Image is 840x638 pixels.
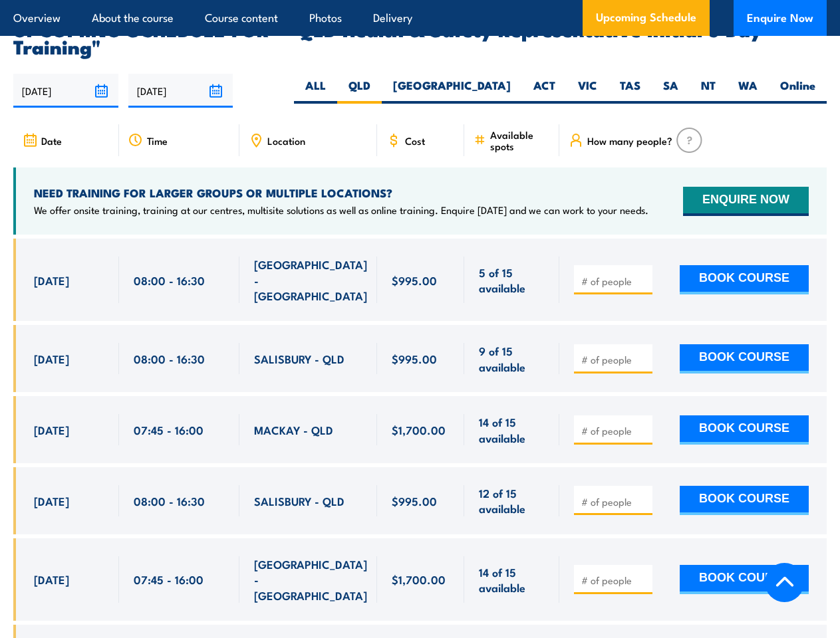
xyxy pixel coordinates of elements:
[479,343,544,374] span: 9 of 15 available
[680,486,809,515] button: BOOK COURSE
[134,422,204,437] span: 07:45 - 16:00
[34,493,69,508] span: [DATE]
[134,272,205,288] span: 08:00 - 16:30
[13,74,118,108] input: From date
[34,351,69,366] span: [DATE]
[267,135,305,146] span: Location
[680,415,809,445] button: BOOK COURSE
[392,272,437,288] span: $995.00
[652,78,690,104] label: SA
[41,135,62,146] span: Date
[581,274,648,288] input: # of people
[479,265,544,296] span: 5 of 15 available
[294,78,337,104] label: ALL
[567,78,609,104] label: VIC
[128,74,233,108] input: To date
[34,272,69,288] span: [DATE]
[382,78,522,104] label: [GEOGRAPHIC_DATA]
[609,78,652,104] label: TAS
[581,424,648,437] input: # of people
[392,493,437,508] span: $995.00
[727,78,769,104] label: WA
[392,572,446,587] span: $1,700.00
[34,572,69,587] span: [DATE]
[479,485,544,516] span: 12 of 15 available
[34,203,648,217] p: We offer onsite training, training at our centres, multisite solutions as well as online training...
[490,129,550,152] span: Available spots
[479,414,544,445] span: 14 of 15 available
[581,574,648,587] input: # of people
[337,78,382,104] label: QLD
[690,78,727,104] label: NT
[254,422,333,437] span: MACKAY - QLD
[134,493,205,508] span: 08:00 - 16:30
[587,135,672,146] span: How many people?
[134,572,204,587] span: 07:45 - 16:00
[13,20,827,54] h2: UPCOMING SCHEDULE FOR - "QLD Health & Safety Representative Initial 5 Day Training"
[683,187,809,216] button: ENQUIRE NOW
[769,78,827,104] label: Online
[680,565,809,594] button: BOOK COURSE
[254,493,345,508] span: SALISBURY - QLD
[254,257,367,303] span: [GEOGRAPHIC_DATA] - [GEOGRAPHIC_DATA]
[134,351,205,366] span: 08:00 - 16:30
[522,78,567,104] label: ACT
[479,564,544,595] span: 14 of 15 available
[405,135,425,146] span: Cost
[680,344,809,373] button: BOOK COURSE
[392,422,446,437] span: $1,700.00
[581,495,648,508] input: # of people
[34,422,69,437] span: [DATE]
[254,556,367,603] span: [GEOGRAPHIC_DATA] - [GEOGRAPHIC_DATA]
[581,353,648,366] input: # of people
[392,351,437,366] span: $995.00
[34,185,648,200] h4: NEED TRAINING FOR LARGER GROUPS OR MULTIPLE LOCATIONS?
[147,135,168,146] span: Time
[680,265,809,294] button: BOOK COURSE
[254,351,345,366] span: SALISBURY - QLD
